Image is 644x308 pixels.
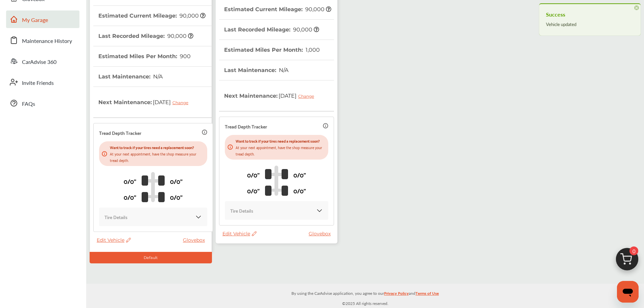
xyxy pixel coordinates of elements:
th: Last Recorded Mileage : [98,26,193,46]
span: 90,000 [304,6,331,13]
p: 0/0" [124,192,136,202]
p: By using the CarAdvise application, you agree to our and [86,289,644,297]
img: tire_track_logo.b900bcbc.svg [265,165,288,196]
span: [DATE] [278,87,319,104]
span: 1,000 [305,47,320,53]
span: FAQs [22,100,35,109]
p: Want to track if your tires need a replacement soon? [236,138,326,144]
img: KOKaJQAAAABJRU5ErkJggg== [195,214,202,220]
p: 0/0" [247,185,260,196]
a: Privacy Policy [384,289,409,300]
span: 90,000 [178,13,206,19]
th: Estimated Miles Per Month : [98,46,191,66]
th: Last Recorded Mileage : [224,20,319,40]
a: Invite Friends [6,73,79,91]
span: Maintenance History [22,37,72,46]
span: 900 [179,53,191,60]
span: N/A [152,73,163,80]
p: At your next appointment, have the shop measure your tread depth. [110,150,205,163]
span: Edit Vehicle [222,231,257,237]
p: 0/0" [124,176,136,186]
a: Maintenance History [6,31,79,49]
a: My Garage [6,10,79,28]
th: Next Maintenance : [224,80,319,111]
img: tire_track_logo.b900bcbc.svg [142,172,165,202]
th: Estimated Current Mileage : [98,6,206,26]
span: My Garage [22,16,48,25]
a: Terms of Use [415,289,439,300]
div: Change [298,94,317,99]
p: 0/0" [170,176,183,186]
p: Tread Depth Tracker [225,122,267,130]
h4: Success [546,9,634,20]
div: © 2025 All rights reserved. [86,284,644,308]
p: 0/0" [293,169,306,180]
div: Change [172,100,192,105]
th: Estimated Miles Per Month : [224,40,320,60]
span: 90,000 [292,26,319,33]
span: CarAdvise 360 [22,58,56,67]
a: Glovebox [183,237,208,243]
p: 0/0" [293,185,306,196]
span: [DATE] [152,94,193,111]
th: Next Maintenance : [98,87,193,117]
p: Tire Details [104,213,127,221]
img: KOKaJQAAAABJRU5ErkJggg== [316,207,323,214]
span: Invite Friends [22,79,54,88]
iframe: Button to launch messaging window [617,281,639,303]
div: Default [90,252,212,263]
p: At your next appointment, have the shop measure your tread depth. [236,144,326,157]
a: CarAdvise 360 [6,52,79,70]
a: Glovebox [309,231,334,237]
span: × [634,5,639,10]
img: cart_icon.3d0951e8.svg [611,245,643,277]
span: 90,000 [166,33,193,39]
p: Tire Details [230,207,253,214]
th: Last Maintenance : [224,60,288,80]
div: Vehicle updated [546,20,634,29]
p: Tread Depth Tracker [99,129,141,137]
p: 0/0" [247,169,260,180]
span: Edit Vehicle [97,237,131,243]
p: 0/0" [170,192,183,202]
th: Last Maintenance : [98,67,163,87]
span: N/A [278,67,288,73]
a: FAQs [6,94,79,112]
span: 0 [629,246,638,255]
p: Want to track if your tires need a replacement soon? [110,144,205,150]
